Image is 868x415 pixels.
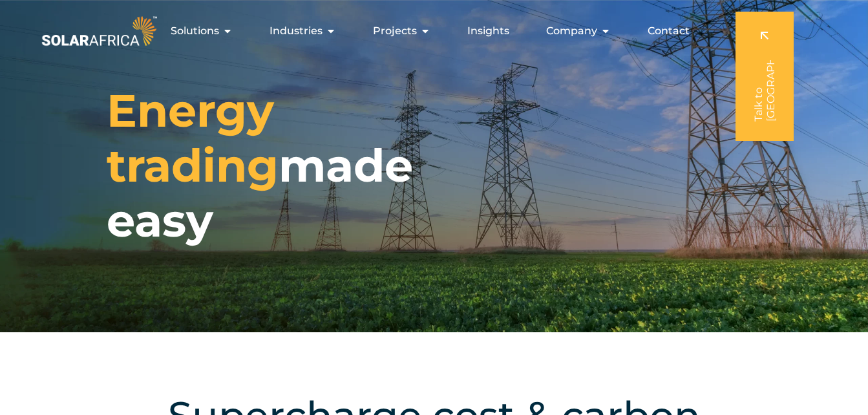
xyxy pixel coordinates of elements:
span: Energy trading [107,83,279,193]
span: Company [546,23,597,39]
h1: made easy [107,83,462,248]
nav: Menu [160,18,700,44]
span: Industries [270,23,323,39]
a: Contact [648,23,690,39]
span: Projects [373,23,417,39]
a: Insights [467,23,509,39]
span: Solutions [171,23,219,39]
div: Menu Toggle [160,18,700,44]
